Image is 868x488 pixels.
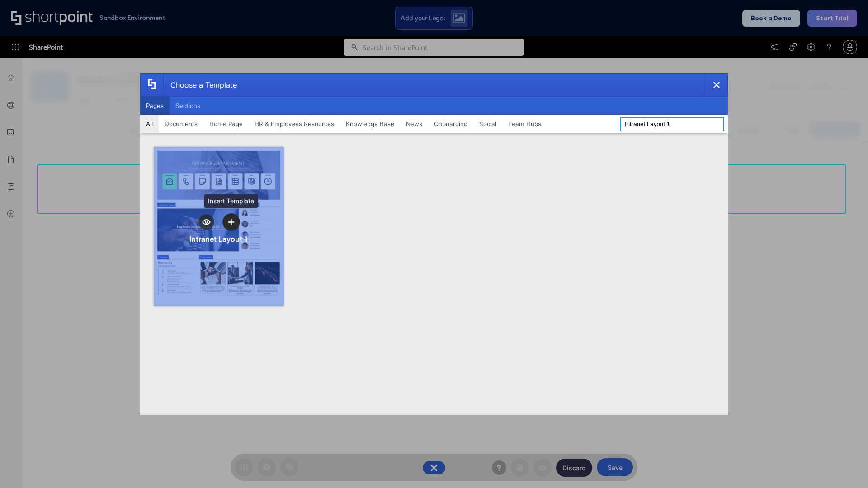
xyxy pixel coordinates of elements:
[170,97,206,115] button: Sections
[163,74,237,96] div: Choose a Template
[140,73,728,415] div: template selector
[823,445,868,488] iframe: Chat Widget
[400,115,428,133] button: News
[428,115,473,133] button: Onboarding
[189,235,248,244] div: Intranet Layout 1
[473,115,502,133] button: Social
[249,115,340,133] button: HR & Employees Resources
[140,115,159,133] button: All
[140,97,170,115] button: Pages
[502,115,547,133] button: Team Hubs
[159,115,203,133] button: Documents
[203,115,249,133] button: Home Page
[620,117,724,131] input: Search
[340,115,400,133] button: Knowledge Base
